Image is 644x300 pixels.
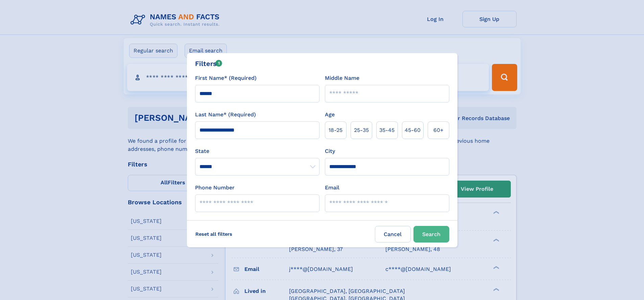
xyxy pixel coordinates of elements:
label: Last Name* (Required) [195,111,256,119]
span: 60+ [433,126,444,134]
span: 35‑45 [379,126,395,134]
label: Middle Name [325,74,359,82]
div: Filters [195,59,222,69]
label: City [325,147,335,155]
label: First Name* (Required) [195,74,257,82]
span: 25‑35 [354,126,369,134]
label: Age [325,111,335,119]
label: Cancel [375,226,411,243]
button: Search [413,226,449,243]
label: Phone Number [195,184,235,192]
label: Email [325,184,339,192]
label: State [195,147,319,155]
label: Reset all filters [191,226,237,242]
span: 18‑25 [329,126,342,134]
span: 45‑60 [405,126,421,134]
